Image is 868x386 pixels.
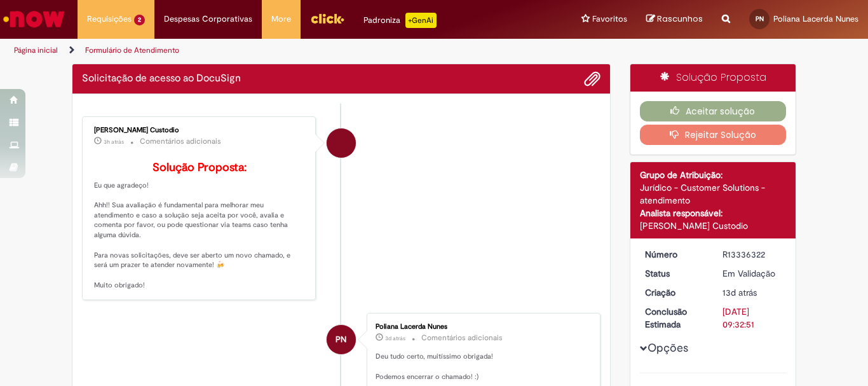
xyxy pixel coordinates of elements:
[85,45,179,55] a: Formulário de Atendimento
[1,6,67,32] img: ServiceNow
[385,334,405,342] span: 3d atrás
[376,323,587,331] div: Poliana Lacerda Nunes
[635,305,714,331] dt: Conclusão Estimada
[657,13,703,25] span: Rascunhos
[164,13,252,25] span: Despesas Corporativas
[640,207,787,219] div: Analista responsável:
[773,13,858,24] span: Poliana Lacerda Nunes
[310,9,344,28] img: click_logo_yellow_360x200.png
[104,138,124,146] span: 3h atrás
[722,248,782,261] div: R13336322
[640,125,787,145] button: Rejeitar Solução
[756,15,764,23] span: PN
[14,45,58,55] a: Página inicial
[722,287,757,298] time: 30/07/2025 10:00:54
[327,325,356,354] div: Poliana Lacerda Nunes
[336,324,346,355] span: PN
[327,128,356,158] div: Igor Alexandre Custodio
[421,333,503,343] small: Comentários adicionais
[140,136,221,147] small: Comentários adicionais
[385,334,405,342] time: 08/08/2025 15:46:06
[82,73,241,85] h2: Solicitação de acesso ao DocuSign Histórico de tíquete
[363,13,437,28] div: Padroniza
[635,248,714,261] dt: Número
[722,305,782,331] div: [DATE] 09:32:51
[376,352,587,382] p: Deu tudo certo, muitíssimo obrigada! Podemos encerrar o chamado! :)
[87,13,132,25] span: Requisições
[271,13,291,25] span: More
[405,13,437,28] p: +GenAi
[640,101,787,121] button: Aceitar solução
[592,13,627,25] span: Favoritos
[640,181,787,207] div: Jurídico - Customer Solutions - atendimento
[646,13,703,25] a: Rascunhos
[584,71,600,87] button: Adicionar anexos
[635,286,714,299] dt: Criação
[722,287,757,298] span: 13d atrás
[722,286,782,299] div: 30/07/2025 10:00:54
[630,64,796,92] div: Solução Proposta
[94,162,306,291] p: Eu que agradeço! Ahh!! Sua avaliação é fundamental para melhorar meu atendimento e caso a solução...
[640,169,787,181] div: Grupo de Atribuição:
[153,160,247,175] b: Solução Proposta:
[722,267,782,280] div: Em Validação
[10,39,569,62] ul: Trilhas de página
[640,219,787,232] div: [PERSON_NAME] Custodio
[635,267,714,280] dt: Status
[94,127,306,134] div: [PERSON_NAME] Custodio
[134,15,145,25] span: 2
[104,138,124,146] time: 11/08/2025 08:42:00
